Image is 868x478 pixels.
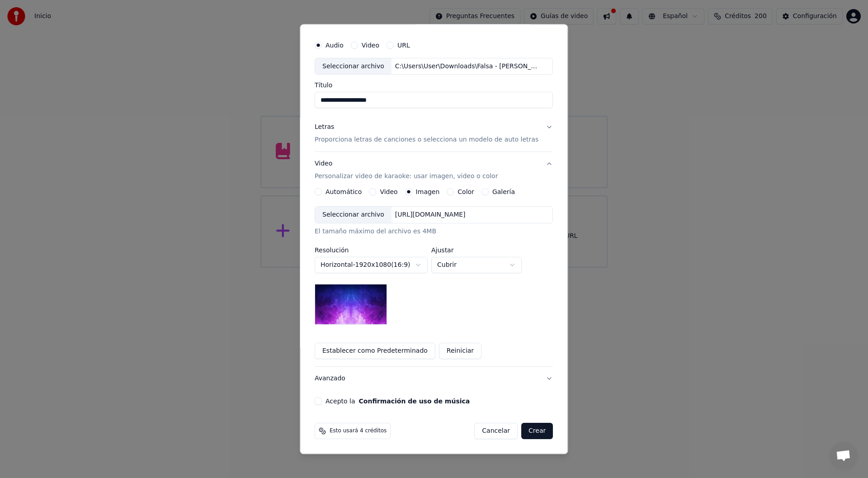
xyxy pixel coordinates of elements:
div: Video [315,160,498,181]
p: Proporciona letras de canciones o selecciona un modelo de auto letras [315,136,538,145]
label: Acepto la [325,398,470,405]
p: Personalizar video de karaoke: usar imagen, video o color [315,172,498,181]
label: Resolución [315,247,428,254]
div: [URL][DOMAIN_NAME] [392,211,469,220]
label: Video [362,42,379,48]
button: VideoPersonalizar video de karaoke: usar imagen, video o color [315,152,553,189]
div: Letras [315,123,334,132]
button: Establecer como Predeterminado [315,343,435,360]
button: Acepto la [359,398,470,405]
label: Ajustar [431,247,522,254]
div: Seleccionar archivo [315,58,392,75]
div: VideoPersonalizar video de karaoke: usar imagen, video o color [315,189,553,367]
button: Cancelar [475,423,518,440]
span: Esto usará 4 créditos [330,428,387,435]
label: Galería [492,189,515,195]
label: URL [397,42,410,48]
label: Imagen [416,189,440,195]
button: Crear [521,423,553,440]
button: Avanzado [315,367,553,391]
div: C:\Users\User\Downloads\Falsa - [PERSON_NAME].mp3 [392,62,545,71]
label: Título [315,82,553,89]
div: Seleccionar archivo [315,207,392,223]
button: LetrasProporciona letras de canciones o selecciona un modelo de auto letras [315,116,553,152]
label: Color [458,189,475,195]
label: Audio [325,42,344,48]
label: Video [380,189,398,195]
button: Reiniciar [439,343,481,360]
label: Automático [325,189,362,195]
div: El tamaño máximo del archivo es 4MB [315,227,553,237]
